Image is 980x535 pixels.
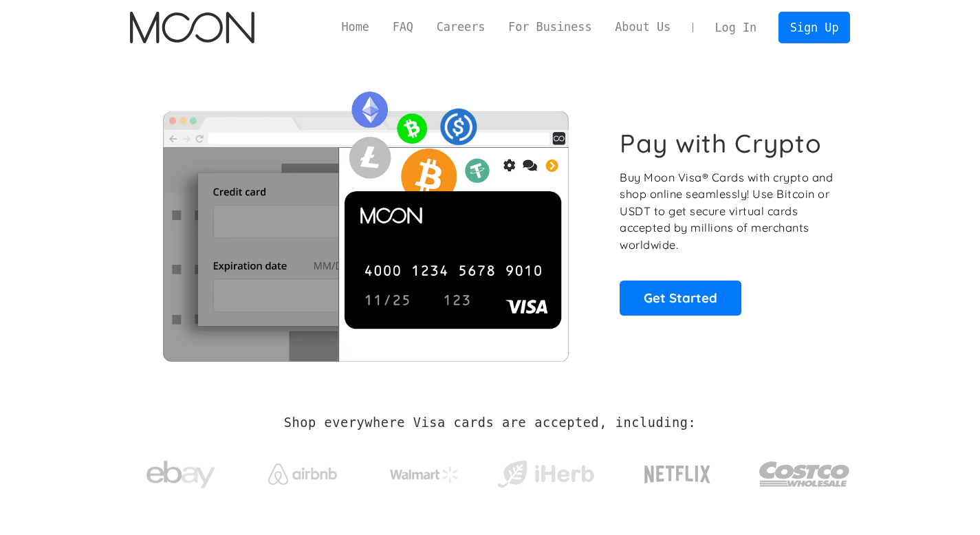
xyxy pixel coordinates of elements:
a: Log In [704,12,768,43]
img: Moon Cards let you spend your crypto anywhere Visa is accepted. [130,82,601,361]
img: iHerb [494,457,597,492]
a: Home [330,19,381,36]
a: Netflix [616,444,739,499]
a: About Us [603,19,682,36]
a: Sign Up [778,12,850,43]
a: Costco [759,435,851,507]
img: Moon Logo [130,12,254,43]
img: Walmart [390,466,459,483]
a: ebay [130,439,232,503]
a: Careers [425,19,497,36]
img: Netflix [643,457,712,492]
a: iHerb [494,443,597,499]
a: Get Started [620,281,741,315]
img: ebay [146,453,215,496]
img: Airbnb [268,463,337,485]
a: home [130,12,254,43]
h2: Shop everywhere Visa cards are accepted, including: [284,415,696,430]
a: Airbnb [251,450,353,492]
a: Walmart [373,452,475,490]
img: Costco [759,448,851,500]
p: Buy Moon Visa® Cards with crypto and shop online seamlessly! Use Bitcoin or USDT to get secure vi... [620,169,835,254]
a: FAQ [381,19,425,36]
h1: Pay with Crypto [620,128,822,159]
a: For Business [497,19,603,36]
